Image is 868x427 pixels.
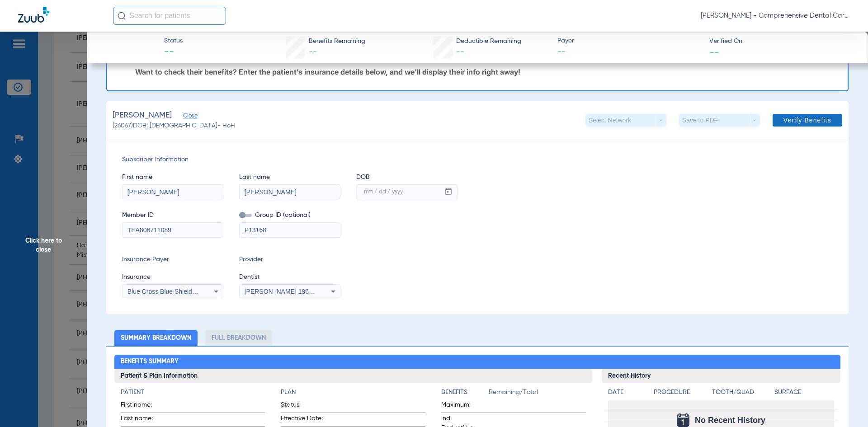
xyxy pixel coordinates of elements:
span: Payer [557,36,702,46]
app-breakdown-title: Procedure [654,388,709,400]
span: DOB [356,173,458,182]
app-breakdown-title: Tooth/Quad [712,388,772,400]
h2: Benefits Summary [114,355,841,369]
h4: Date [608,388,646,397]
span: -- [709,47,719,56]
span: Maximum: [441,400,486,413]
h4: Surface [774,388,834,397]
span: Insurance [122,272,223,282]
span: Subscriber Information [122,155,833,164]
button: Verify Benefits [773,114,842,127]
h4: Procedure [654,388,709,397]
span: Status [164,36,183,46]
h3: Patient & Plan Information [114,369,592,383]
span: Last name [239,173,340,182]
span: Benefits Remaining [309,37,365,46]
span: [PERSON_NAME] - Comprehensive Dental Care [701,11,850,20]
span: Verified On [709,37,854,46]
h4: Tooth/Quad [712,388,772,397]
span: (26067) DOB: [DEMOGRAPHIC_DATA] - HoH [113,121,235,131]
img: Search Icon [118,12,126,20]
span: -- [164,46,183,59]
span: Close [183,113,191,121]
h3: Recent History [602,369,841,383]
li: Full Breakdown [205,330,272,346]
img: Calendar [677,413,689,427]
span: [PERSON_NAME] [113,110,172,121]
span: Status: [281,400,325,413]
span: Verify Benefits [783,117,831,124]
span: Member ID [122,211,223,220]
img: Zuub Logo [18,7,49,23]
span: Group ID (optional) [239,211,340,220]
app-breakdown-title: Date [608,388,646,400]
span: First name [122,173,223,182]
span: First name: [121,400,165,413]
button: Open calendar [440,185,458,199]
span: Insurance Payer [122,255,223,264]
input: Search for patients [113,7,226,25]
iframe: Chat Widget [823,384,868,427]
span: Remaining/Total [489,388,586,400]
span: -- [456,48,464,56]
span: Last name: [121,414,165,426]
span: Deductible Remaining [456,37,521,46]
span: -- [309,48,317,56]
span: Dentist [239,272,340,282]
mat-label: mm / dd / yyyy [364,189,403,195]
span: Provider [239,255,340,264]
app-breakdown-title: Surface [774,388,834,400]
span: Blue Cross Blue Shield Of [US_STATE] [127,288,238,295]
app-breakdown-title: Benefits [441,388,489,400]
p: Want to check their benefits? Enter the patient’s insurance details below, and we’ll display thei... [135,67,838,76]
h4: Plan [281,388,425,397]
span: -- [557,46,702,57]
span: [PERSON_NAME] 1962131037 [245,288,334,295]
span: Effective Date: [281,414,325,426]
span: No Recent History [695,416,765,425]
li: Summary Breakdown [114,330,198,346]
h4: Patient [121,388,265,397]
h4: Benefits [441,388,489,397]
